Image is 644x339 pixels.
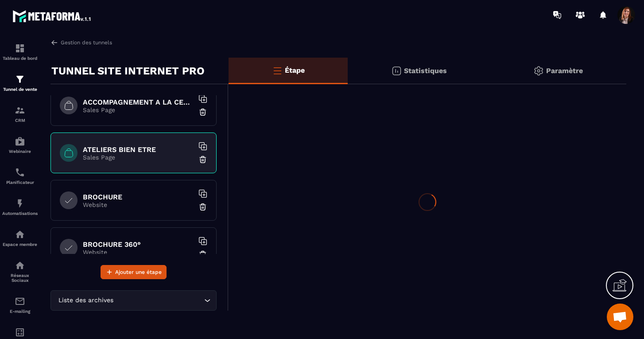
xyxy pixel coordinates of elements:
a: formationformationTableau de bord [2,36,38,67]
img: trash [198,250,207,259]
img: formation [15,105,25,116]
h6: BROCHURE [83,193,194,201]
p: Paramètre [546,66,583,75]
p: Sales Page [83,106,194,113]
img: accountant [15,327,25,338]
h6: ATELIERS BIEN ETRE [83,145,194,154]
img: social-network [15,260,25,271]
img: setting-gr.5f69749f.svg [533,66,544,76]
button: Ajouter une étape [101,265,167,279]
p: Website [83,201,194,208]
img: formation [15,74,25,85]
p: CRM [2,118,38,123]
img: email [15,296,25,307]
p: Statistiques [404,66,447,75]
span: Liste des archives [56,296,115,305]
span: Ajouter une étape [115,268,162,277]
p: Tunnel de vente [2,87,38,92]
input: Search for option [115,296,202,305]
img: trash [198,203,207,211]
a: formationformationTunnel de vente [2,67,38,98]
p: E-mailing [2,309,38,314]
p: TUNNEL SITE INTERNET PRO [51,62,205,80]
img: logo [12,8,92,24]
a: emailemailE-mailing [2,289,38,320]
p: Webinaire [2,149,38,154]
img: automations [15,198,25,209]
a: Ouvrir le chat [607,304,633,330]
a: social-networksocial-networkRéseaux Sociaux [2,253,38,289]
h6: BROCHURE 360° [83,240,194,249]
p: Website [83,249,194,256]
img: trash [198,108,207,117]
img: trash [198,155,207,164]
img: scheduler [15,167,25,178]
a: Gestion des tunnels [50,39,112,47]
h6: ACCOMPAGNEMENT A LA CERTIFICATION HAS [83,98,194,106]
div: Search for option [50,290,217,311]
img: stats.20deebd0.svg [391,66,402,76]
img: automations [15,136,25,147]
p: Réseaux Sociaux [2,273,38,283]
img: formation [15,43,25,54]
img: automations [15,229,25,240]
p: Espace membre [2,242,38,247]
p: Planificateur [2,180,38,185]
img: bars-o.4a397970.svg [272,65,283,76]
p: Tableau de bord [2,56,38,61]
a: automationsautomationsWebinaire [2,129,38,160]
a: schedulerschedulerPlanificateur [2,160,38,191]
a: automationsautomationsAutomatisations [2,191,38,222]
a: automationsautomationsEspace membre [2,222,38,253]
img: arrow [50,39,58,47]
p: Sales Page [83,154,194,161]
p: Étape [285,66,305,74]
p: Automatisations [2,211,38,216]
a: formationformationCRM [2,98,38,129]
